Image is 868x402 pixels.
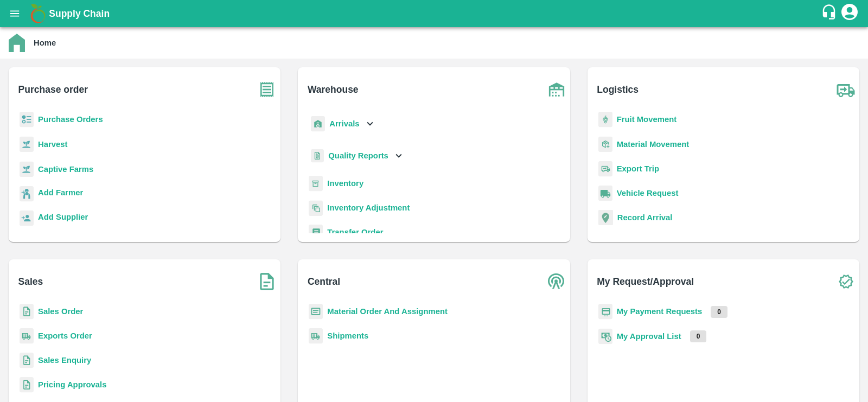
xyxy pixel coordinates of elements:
img: logo [27,3,49,24]
a: Shipments [327,331,368,340]
a: Captive Farms [38,165,93,174]
div: customer-support [821,4,840,23]
div: Arrivals [309,112,376,136]
b: Sales [18,274,43,289]
img: recordArrival [598,210,613,225]
img: soSales [253,268,280,295]
a: Vehicle Request [617,189,679,197]
a: Material Movement [617,140,690,149]
b: Purchase order [18,82,88,97]
a: Sales Enquiry [38,356,91,365]
img: check [832,268,859,295]
a: Transfer Order [327,228,383,237]
img: sales [20,377,34,393]
img: shipments [20,328,34,344]
img: sales [20,353,34,368]
img: reciept [20,112,34,127]
img: fruit [598,112,612,127]
b: Central [308,274,340,289]
a: Fruit Movement [617,115,677,124]
p: 0 [711,306,727,318]
b: Home [34,39,56,47]
img: qualityReport [311,149,324,163]
img: farmer [20,186,34,202]
img: supplier [20,210,34,226]
img: centralMaterial [309,304,323,320]
b: Add Farmer [38,188,83,197]
img: central [543,268,570,295]
a: Inventory [327,179,363,188]
img: whArrival [311,116,325,132]
img: harvest [20,161,34,177]
img: warehouse [543,76,570,103]
a: My Approval List [617,332,681,341]
a: Purchase Orders [38,115,103,124]
b: Supply Chain [49,8,110,19]
a: Record Arrival [617,213,673,222]
img: payment [598,304,612,320]
a: Sales Order [38,307,83,316]
b: Arrivals [329,119,359,128]
img: shipments [309,328,323,344]
img: truck [832,76,859,103]
a: Pricing Approvals [38,380,106,389]
a: Export Trip [617,164,659,173]
a: My Payment Requests [617,307,703,316]
button: open drawer [2,1,27,26]
img: harvest [20,136,34,152]
img: vehicle [598,186,612,201]
img: delivery [598,161,612,177]
p: 0 [690,330,707,342]
img: purchase [253,76,280,103]
a: Supply Chain [49,6,821,21]
a: Harvest [38,140,67,149]
img: sales [20,304,34,320]
img: home [9,34,25,52]
a: Add Farmer [38,187,83,201]
b: Add Supplier [38,213,88,221]
a: Material Order And Assignment [327,307,448,316]
b: Warehouse [308,82,359,97]
img: approval [598,328,612,344]
a: Add Supplier [38,211,88,226]
a: Inventory Adjustment [327,203,410,212]
a: Exports Order [38,331,92,340]
b: My Request/Approval [597,274,694,289]
img: whInventory [309,176,323,192]
div: Quality Reports [309,145,405,167]
b: Quality Reports [328,151,388,160]
div: account of current user [840,2,859,25]
img: whTransfer [309,225,323,240]
img: material [598,136,612,152]
img: inventory [309,200,323,216]
b: Logistics [597,82,639,97]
